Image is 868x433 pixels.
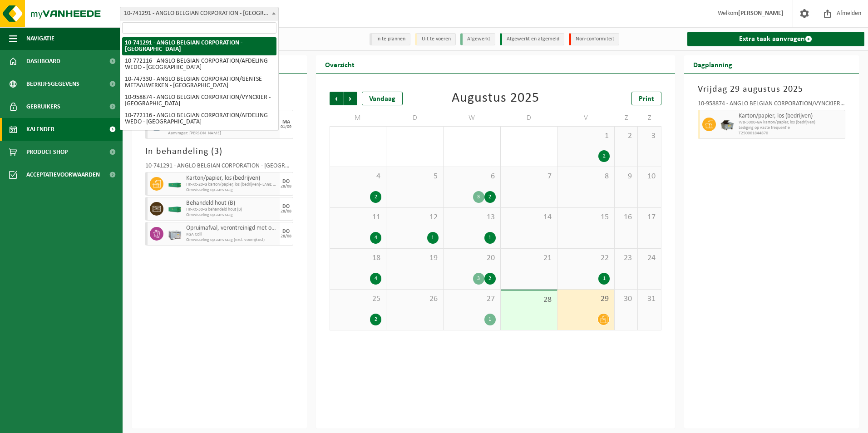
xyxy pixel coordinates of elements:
span: 11 [335,212,382,222]
img: WB-5000-GAL-GY-01 [720,118,734,131]
li: In te plannen [370,33,410,45]
div: 28/08 [281,184,291,189]
span: 13 [448,212,496,222]
span: Omwisseling op aanvraag (excl. voorrijkost) [186,237,277,243]
div: 10-741291 - ANGLO BELGIAN CORPORATION - [GEOGRAPHIC_DATA] [145,163,293,172]
td: M [330,110,387,126]
span: HK-XC-20-G karton/papier, los (bedrijven)- LAGE C20 [186,182,277,187]
span: 21 [505,253,553,263]
span: T250001844870 [739,131,843,136]
strong: [PERSON_NAME] [738,10,784,17]
li: 10-772116 - ANGLO BELGIAN CORPORATION/AFDELING WEDO - [GEOGRAPHIC_DATA] [122,110,276,128]
div: DO [282,179,290,184]
div: 4 [370,232,381,244]
span: 20 [448,253,496,263]
span: 15 [562,212,610,222]
div: 2 [484,191,496,203]
span: 30 [619,294,633,304]
span: Gebruikers [26,95,60,118]
li: Non-conformiteit [569,33,619,45]
h3: Vrijdag 29 augustus 2025 [698,83,846,96]
div: 2 [370,314,381,325]
span: 17 [642,212,656,222]
td: Z [638,110,661,126]
h2: Overzicht [316,55,364,73]
span: 25 [335,294,382,304]
div: 10-958874 - ANGLO BELGIAN CORPORATION/VYNCKIER - [GEOGRAPHIC_DATA] [698,101,846,110]
div: DO [282,229,290,234]
img: HK-XC-30-GN-00 [168,206,182,212]
li: 10-747330 - ANGLO BELGIAN CORPORATION/GENTSE METAALWERKEN - [GEOGRAPHIC_DATA] [122,74,276,92]
span: 7 [505,172,553,182]
div: 28/08 [281,234,291,239]
span: HK-XC-30-G behandeld hout (B) [186,207,277,212]
span: WB-5000-GA karton/papier, los (bedrijven) [739,120,843,125]
li: Afgewerkt en afgemeld [500,33,564,45]
td: D [386,110,444,126]
span: Print [639,95,654,103]
span: 12 [391,212,439,222]
span: Navigatie [26,27,54,50]
span: Dashboard [26,50,60,73]
div: Augustus 2025 [452,92,539,105]
a: Print [631,92,661,105]
li: 10-772116 - ANGLO BELGIAN CORPORATION/AFDELING WEDO - [GEOGRAPHIC_DATA] [122,55,276,74]
div: 1 [484,232,496,244]
span: 3 [642,131,656,141]
div: Vandaag [362,92,403,105]
li: 10-741291 - ANGLO BELGIAN CORPORATION - [GEOGRAPHIC_DATA] [122,37,276,55]
span: 6 [448,172,496,182]
div: 1 [484,314,496,325]
span: Behandeld hout (B) [186,200,277,207]
span: 18 [335,253,382,263]
span: Karton/papier, los (bedrijven) [739,113,843,120]
span: Omwisseling op aanvraag [186,212,277,218]
div: 2 [484,273,496,285]
span: 3 [214,147,219,156]
span: 1 [562,131,610,141]
div: 1 [427,232,439,244]
div: 1 [598,273,610,285]
span: 9 [619,172,633,182]
h3: In behandeling ( ) [145,145,293,158]
div: 3 [473,191,484,203]
span: Kalender [26,118,54,141]
span: Opruimafval, verontreinigd met olie [186,225,277,232]
div: 01/09 [281,125,291,129]
img: PB-LB-0680-HPE-GY-11 [168,227,182,241]
div: 3 [473,273,484,285]
h2: Dagplanning [684,55,741,73]
span: Acceptatievoorwaarden [26,163,100,186]
div: DO [282,204,290,209]
div: 2 [598,150,610,162]
span: Lediging op vaste frequentie [739,125,843,131]
div: 28/08 [281,209,291,214]
div: MA [282,119,290,125]
span: 19 [391,253,439,263]
span: 10-741291 - ANGLO BELGIAN CORPORATION - GENT [120,7,278,20]
span: 28 [505,295,553,305]
span: Aanvrager: [PERSON_NAME] [168,131,277,136]
span: 8 [562,172,610,182]
span: Volgende [344,92,357,105]
span: 24 [642,253,656,263]
span: 31 [642,294,656,304]
span: 10 [642,172,656,182]
span: KGA Colli [186,232,277,237]
span: Product Shop [26,141,68,163]
a: Extra taak aanvragen [687,32,865,46]
td: W [444,110,501,126]
li: 10-958874 - ANGLO BELGIAN CORPORATION/VYNCKIER - [GEOGRAPHIC_DATA] [122,92,276,110]
div: 4 [370,273,381,285]
img: HK-XC-20-GN-00 [168,181,182,187]
li: Uit te voeren [415,33,456,45]
span: 26 [391,294,439,304]
span: 10-741291 - ANGLO BELGIAN CORPORATION - GENT [120,7,279,20]
span: Bedrijfsgegevens [26,73,79,95]
span: 5 [391,172,439,182]
span: 23 [619,253,633,263]
td: V [557,110,615,126]
span: 14 [505,212,553,222]
span: Vorige [330,92,343,105]
span: 16 [619,212,633,222]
